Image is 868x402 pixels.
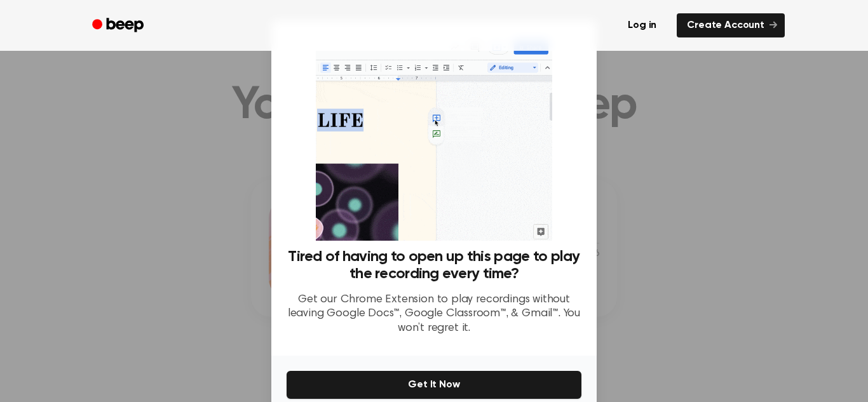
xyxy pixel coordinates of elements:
[287,371,581,399] button: Get It Now
[316,36,552,241] img: Beep extension in action
[287,293,581,336] p: Get our Chrome Extension to play recordings without leaving Google Docs™, Google Classroom™, & Gm...
[615,11,669,40] a: Log in
[83,13,155,38] a: Beep
[287,248,581,283] h3: Tired of having to open up this page to play the recording every time?
[677,13,785,37] a: Create Account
